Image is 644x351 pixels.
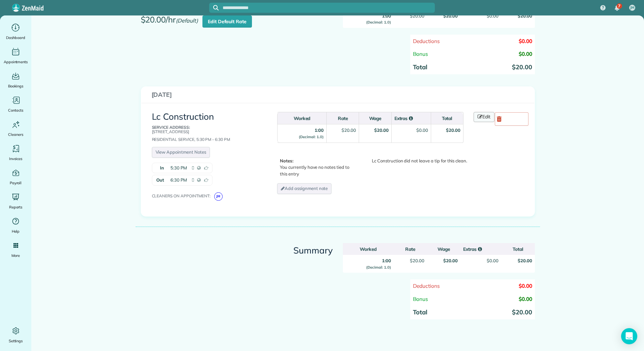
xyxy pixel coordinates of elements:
[152,125,190,130] b: Service Address:
[276,246,333,256] h3: Summary
[152,175,166,185] strong: Out
[152,193,213,198] span: Cleaners on appointment:
[6,34,25,41] span: Dashboard
[3,192,29,210] a: Reports
[152,147,210,158] a: View Appointment Notes
[413,63,428,71] strong: Total
[519,282,532,289] span: $0.00
[512,308,532,316] strong: $20.00
[512,63,532,71] strong: $20.00
[3,216,29,235] a: Help
[487,13,498,18] span: $0.00
[460,243,501,255] th: Extras
[519,50,532,57] span: $0.00
[610,1,624,15] div: 7 unread notifications
[366,258,391,270] strong: 1:00
[202,15,252,28] a: Edit Default Rate
[427,243,460,255] th: Wage
[299,127,323,139] strong: 1:00
[374,127,389,133] strong: $20.00
[3,22,29,41] a: Dashboard
[8,131,23,138] span: Cleaners
[519,296,532,302] span: $0.00
[152,111,214,122] a: Lc Construction
[474,112,494,122] a: Edit
[487,258,498,263] span: $0.00
[152,91,524,98] h3: [DATE]
[413,282,440,289] span: Deductions
[3,119,29,138] a: Cleaners
[355,158,467,164] div: Lc Construction did not leave a tip for this clean.
[618,3,620,9] span: 7
[9,155,23,162] span: Invoices
[8,107,23,114] span: Contacts
[518,258,532,263] strong: $20.00
[366,265,391,270] small: (Decimal: 1.0)
[446,127,460,133] strong: $20.00
[209,5,219,10] button: Focus search
[176,17,198,24] em: (Default)
[443,13,458,18] strong: $20.00
[630,5,634,10] span: JH
[141,15,201,29] span: $20.00/hr
[366,20,391,25] small: (Decimal: 1.0)
[4,58,28,65] span: Appointments
[413,50,428,57] span: Bonus
[359,112,391,124] th: Wage
[413,308,428,316] strong: Total
[213,5,219,10] svg: Focus search
[152,125,262,134] p: [STREET_ADDRESS]
[170,177,187,184] span: 6:30 PM
[170,165,187,171] span: 5:30 PM
[11,252,20,259] span: More
[410,258,424,263] span: $20.00
[519,38,532,44] span: $0.00
[3,143,29,162] a: Invoices
[299,134,323,139] small: (Decimal: 1.0)
[621,328,637,344] div: Open Intercom Messenger
[3,167,29,186] a: Payroll
[410,13,424,18] span: $20.00
[413,296,428,302] span: Bonus
[518,13,532,18] strong: $20.00
[391,112,431,124] th: Extras
[3,325,29,344] a: Settings
[416,127,428,133] div: $0.00
[443,258,458,263] strong: $20.00
[342,127,356,133] div: $20.00
[152,125,262,142] div: Residential Service, 5:30 PM - 6:30 PM
[12,228,20,235] span: Help
[431,112,463,124] th: Total
[152,163,166,173] strong: In
[3,95,29,114] a: Contacts
[10,180,22,186] span: Payroll
[343,243,394,255] th: Worked
[413,38,440,44] span: Deductions
[326,112,359,124] th: Rate
[277,112,326,124] th: Worked
[3,71,29,89] a: Bookings
[8,83,24,89] span: Bookings
[9,338,23,344] span: Settings
[394,243,427,255] th: Rate
[280,158,293,163] b: Notes:
[3,46,29,65] a: Appointments
[9,204,23,210] span: Reports
[277,183,331,194] a: Add assignment note
[214,192,223,201] span: JH
[280,158,353,178] p: You currently have no notes tied to this entry
[501,243,535,255] th: Total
